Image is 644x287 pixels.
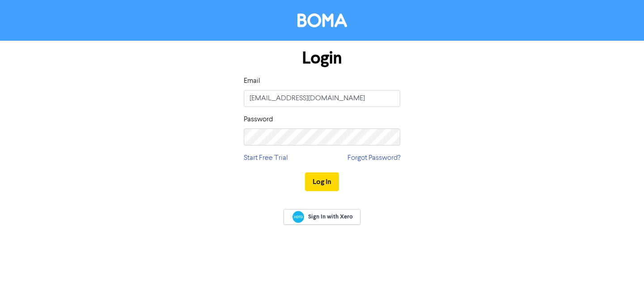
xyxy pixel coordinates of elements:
label: Password [244,114,273,125]
span: Sign In with Xero [308,213,353,221]
img: Xero logo [292,211,304,223]
a: Start Free Trial [244,153,288,163]
a: Forgot Password? [347,153,400,163]
h1: Login [244,48,400,69]
a: Sign In with Xero [284,209,360,225]
img: BOMA Logo [297,13,347,27]
button: Log In [305,172,339,191]
iframe: Chat Widget [599,244,644,287]
label: Email [244,76,260,86]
